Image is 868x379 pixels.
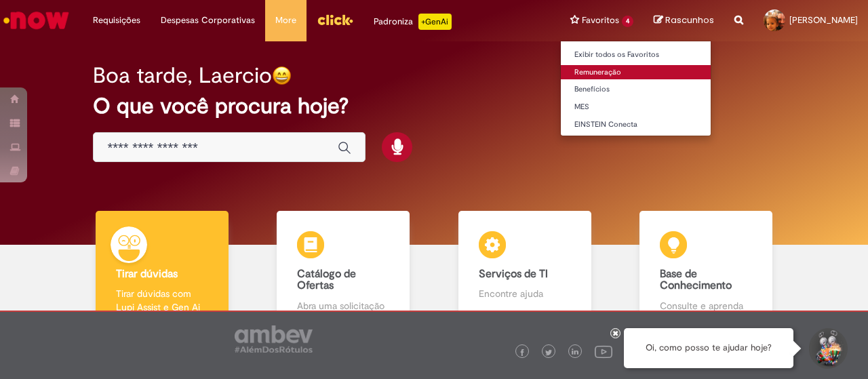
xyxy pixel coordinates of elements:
[161,14,255,27] span: Despesas Corporativas
[660,267,732,293] b: Base de Conhecimento
[665,14,714,26] span: Rascunhos
[807,328,848,369] button: Iniciar Conversa de Suporte
[595,342,612,360] img: logo_footer_youtube.png
[561,65,711,80] a: Remuneração
[624,328,793,368] div: Oi, como posso te ajudar hoje?
[93,14,140,27] span: Requisições
[297,267,356,293] b: Catálogo de Ofertas
[253,211,435,328] a: Catálogo de Ofertas Abra uma solicitação
[519,349,526,356] img: logo_footer_facebook.png
[545,349,552,356] img: logo_footer_twitter.png
[116,287,208,314] p: Tirar dúvidas com Lupi Assist e Gen Ai
[616,211,797,328] a: Base de Conhecimento Consulte e aprenda
[1,7,71,34] img: ServiceNow
[654,14,714,27] a: Rascunhos
[561,82,711,97] a: Benefícios
[418,14,452,30] p: +GenAi
[479,267,548,281] b: Serviços de TI
[275,14,296,27] span: More
[116,267,178,281] b: Tirar dúvidas
[317,9,353,30] img: click_logo_yellow_360x200.png
[479,287,571,300] p: Encontre ajuda
[235,325,313,353] img: logo_footer_ambev_rotulo_gray.png
[789,14,858,26] span: [PERSON_NAME]
[582,14,619,27] span: Favoritos
[560,41,711,136] ul: Favoritos
[272,66,292,85] img: happy-face.png
[622,16,633,27] span: 4
[93,64,272,87] h2: Boa tarde, Laercio
[660,299,752,313] p: Consulte e aprenda
[93,94,774,118] h2: O que você procura hoje?
[374,14,452,30] div: Padroniza
[297,299,389,313] p: Abra uma solicitação
[71,211,253,328] a: Tirar dúvidas Tirar dúvidas com Lupi Assist e Gen Ai
[561,117,711,132] a: EINSTEIN Conecta
[561,100,711,115] a: MES
[434,211,616,328] a: Serviços de TI Encontre ajuda
[572,348,578,357] img: logo_footer_linkedin.png
[561,47,711,62] a: Exibir todos os Favoritos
